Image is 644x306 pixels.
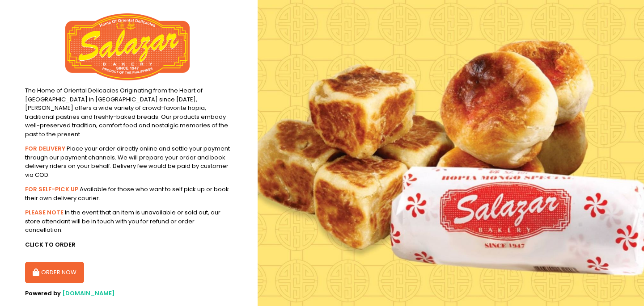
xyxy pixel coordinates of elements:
div: Powered by [25,289,233,298]
button: ORDER NOW [25,262,84,283]
div: The Home of Oriental Delicacies Originating from the Heart of [GEOGRAPHIC_DATA] in [GEOGRAPHIC_DA... [25,86,233,138]
b: FOR SELF-PICK UP [25,185,78,193]
div: CLICK TO ORDER [25,240,233,249]
div: Available for those who want to self pick up or book their own delivery courier. [25,185,233,202]
a: [DOMAIN_NAME] [62,289,115,298]
div: Place your order directly online and settle your payment through our payment channels. We will pr... [25,144,233,179]
div: In the event that an item is unavailable or sold out, our store attendant will be in touch with y... [25,208,233,235]
b: PLEASE NOTE [25,208,64,217]
b: FOR DELIVERY [25,144,65,153]
img: Salazar Bakery [65,13,190,80]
